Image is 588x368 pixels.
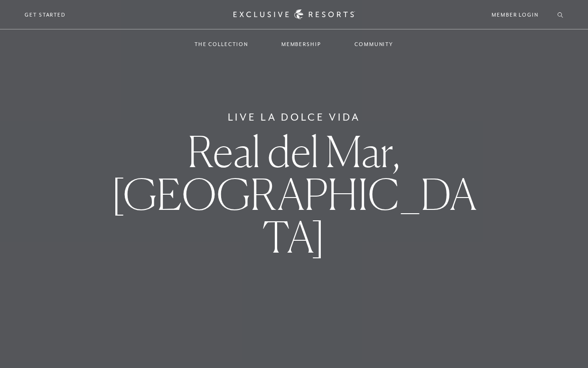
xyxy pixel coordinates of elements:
[25,10,66,19] a: Get Started
[492,10,539,19] a: Member Login
[111,125,476,263] span: Real del Mar, [GEOGRAPHIC_DATA]
[185,30,258,58] a: The Collection
[228,110,361,125] h6: Live La Dolce Vida
[345,30,403,58] a: Community
[272,30,331,58] a: Membership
